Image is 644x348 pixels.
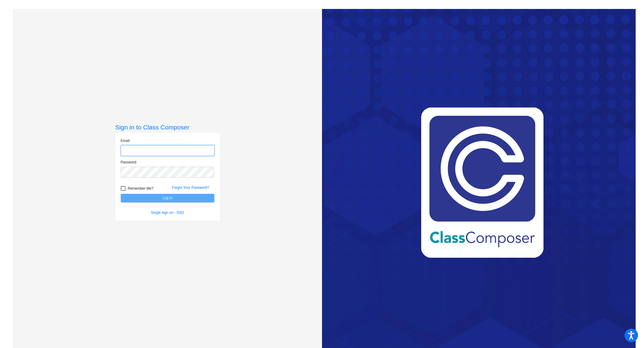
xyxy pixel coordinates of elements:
a: Single sign on - SSO [151,211,184,215]
label: Password [121,160,137,165]
span: Remember Me? [128,185,154,192]
button: Log In [121,194,214,202]
a: Forgot Your Password? [172,185,209,190]
label: Email [121,138,130,143]
h3: Sign in to Class Composer [115,123,220,131]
